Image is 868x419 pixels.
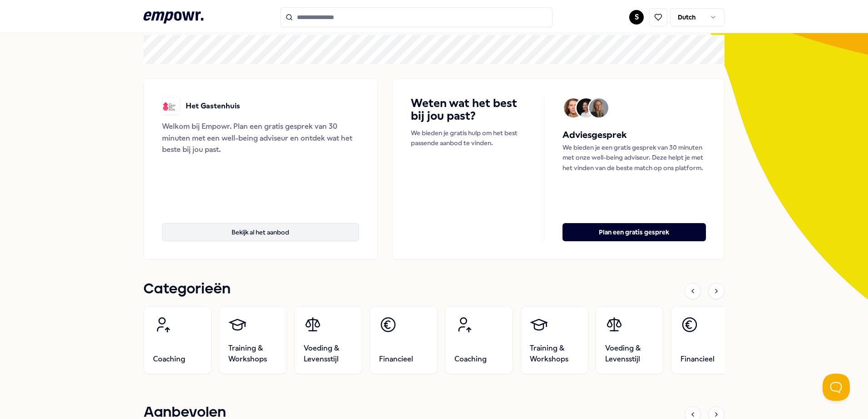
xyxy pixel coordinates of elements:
[671,306,739,374] a: Financieel
[294,306,362,374] a: Voeding & Levensstijl
[562,223,706,241] button: Plan een gratis gesprek
[454,354,487,365] span: Coaching
[562,128,706,142] h5: Adviesgesprek
[589,98,608,117] img: Avatar
[605,343,654,365] span: Voeding & Levensstijl
[143,278,231,301] h1: Categorieën
[304,343,353,365] span: Voeding & Levensstijl
[219,306,287,374] a: Training & Workshops
[681,354,715,365] span: Financieel
[370,306,438,374] a: Financieel
[280,7,552,27] input: Search for products, categories or subcategories
[143,306,212,374] a: Coaching
[596,306,664,374] a: Voeding & Levensstijl
[530,343,579,365] span: Training & Workshops
[411,97,526,122] h4: Weten wat het best bij jou past?
[520,306,588,374] a: Training & Workshops
[153,354,185,365] span: Coaching
[186,100,240,112] p: Het Gastenhuis
[228,343,277,365] span: Training & Workshops
[379,354,413,365] span: Financieel
[162,223,359,241] button: Bekijk al het aanbod
[411,128,526,148] p: We bieden je gratis hulp om het best passende aanbod te vinden.
[445,306,513,374] a: Coaching
[562,142,706,173] p: We bieden je een gratis gesprek van 30 minuten met onze well-being adviseur. Deze helpt je met he...
[162,121,359,156] div: Welkom bij Empowr. Plan een gratis gesprek van 30 minuten met een well-being adviseur en ontdek w...
[162,97,180,115] img: Het Gastenhuis
[823,374,850,401] iframe: Help Scout Beacon - Open
[577,98,596,117] img: Avatar
[564,98,583,117] img: Avatar
[629,10,644,24] button: S
[162,209,359,241] a: Bekijk al het aanbod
